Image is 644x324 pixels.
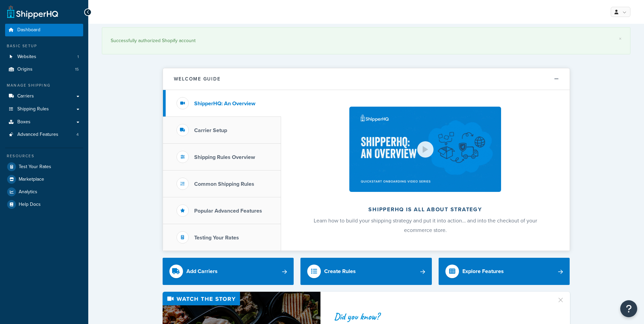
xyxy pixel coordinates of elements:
[5,198,83,211] a: Help Docs
[194,181,254,187] h3: Common Shipping Rules
[17,67,33,72] span: Origins
[5,51,83,63] li: Websites
[620,300,637,317] button: Open Resource Center
[19,177,44,182] span: Marketplace
[17,132,58,138] span: Advanced Features
[19,202,41,208] span: Help Docs
[194,235,239,241] h3: Testing Your Rates
[5,128,83,141] li: Advanced Features
[174,76,221,82] h2: Welcome Guide
[75,67,79,72] span: 15
[76,132,79,138] span: 4
[5,103,83,115] a: Shipping Rules
[194,154,255,160] h3: Shipping Rules Overview
[5,43,83,49] div: Basic Setup
[5,24,83,36] a: Dashboard
[5,153,83,159] div: Resources
[163,68,570,90] button: Welcome Guide
[17,27,40,33] span: Dashboard
[19,164,51,170] span: Test Your Rates
[5,83,83,88] div: Manage Shipping
[5,128,83,141] a: Advanced Features4
[19,189,37,195] span: Analytics
[5,116,83,128] a: Boxes
[186,267,218,276] div: Add Carriers
[5,63,83,76] li: Origins
[17,54,36,60] span: Websites
[17,106,49,112] span: Shipping Rules
[324,267,356,276] div: Create Rules
[299,206,552,213] h2: ShipperHQ is all about strategy
[17,119,31,125] span: Boxes
[439,258,570,285] a: Explore Features
[194,208,262,214] h3: Popular Advanced Features
[5,173,83,185] a: Marketplace
[5,90,83,103] a: Carriers
[314,217,537,234] span: Learn how to build your shipping strategy and put it into action… and into the checkout of your e...
[194,101,255,107] h3: ShipperHQ: An Overview
[111,36,622,46] div: Successfully authorized Shopify account
[5,186,83,198] a: Analytics
[300,258,432,285] a: Create Rules
[17,93,34,99] span: Carriers
[334,312,549,321] div: Did you know?
[5,51,83,63] a: Websites1
[163,258,294,285] a: Add Carriers
[5,63,83,76] a: Origins15
[462,267,504,276] div: Explore Features
[619,36,622,41] a: ×
[77,54,79,60] span: 1
[349,107,501,192] img: ShipperHQ is all about strategy
[5,161,83,173] a: Test Your Rates
[194,127,227,133] h3: Carrier Setup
